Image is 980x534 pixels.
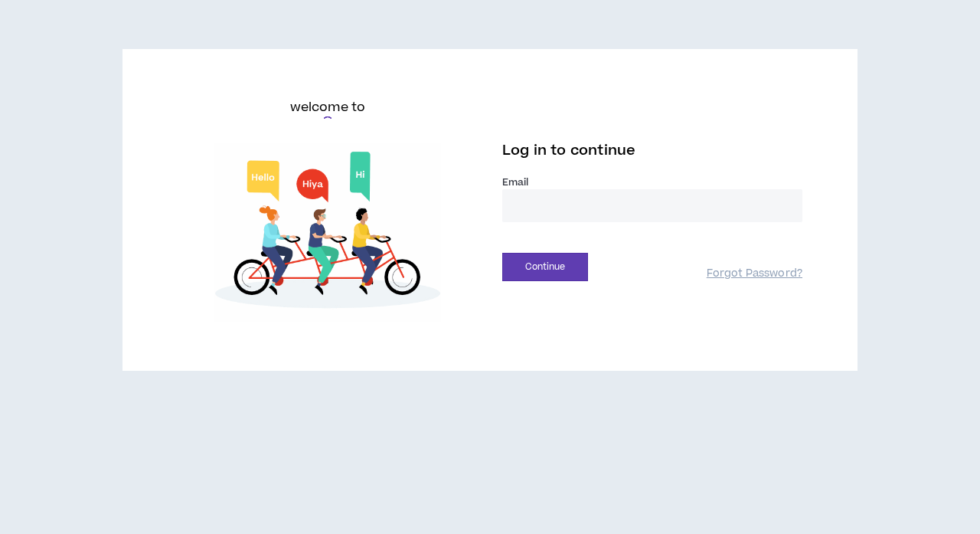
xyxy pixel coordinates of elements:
[290,98,366,116] h6: welcome to
[178,143,478,322] img: Welcome to Wripple
[707,267,802,281] a: Forgot Password?
[502,141,635,160] span: Log in to continue
[502,175,802,189] label: Email
[502,253,588,281] button: Continue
